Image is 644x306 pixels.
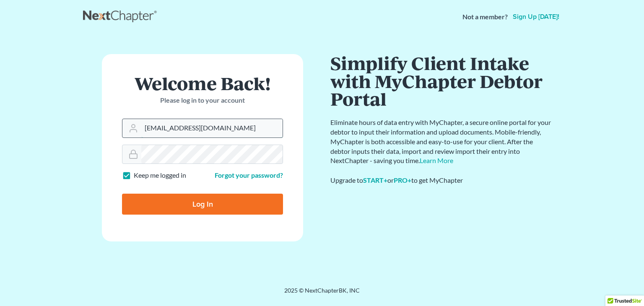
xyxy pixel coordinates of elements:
[511,13,561,20] a: Sign up [DATE]!
[394,176,411,184] a: PRO+
[83,286,561,301] div: 2025 © NextChapterBK, INC
[420,156,453,164] a: Learn More
[122,194,283,215] input: Log In
[330,176,553,185] div: Upgrade to or to get MyChapter
[134,171,186,180] label: Keep me logged in
[122,74,283,92] h1: Welcome Back!
[141,119,283,137] input: Email Address
[462,12,508,22] strong: Not a member?
[330,118,553,166] p: Eliminate hours of data entry with MyChapter, a secure online portal for your debtor to input the...
[215,171,283,179] a: Forgot your password?
[363,176,387,184] a: START+
[122,96,283,105] p: Please log in to your account
[330,54,553,108] h1: Simplify Client Intake with MyChapter Debtor Portal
